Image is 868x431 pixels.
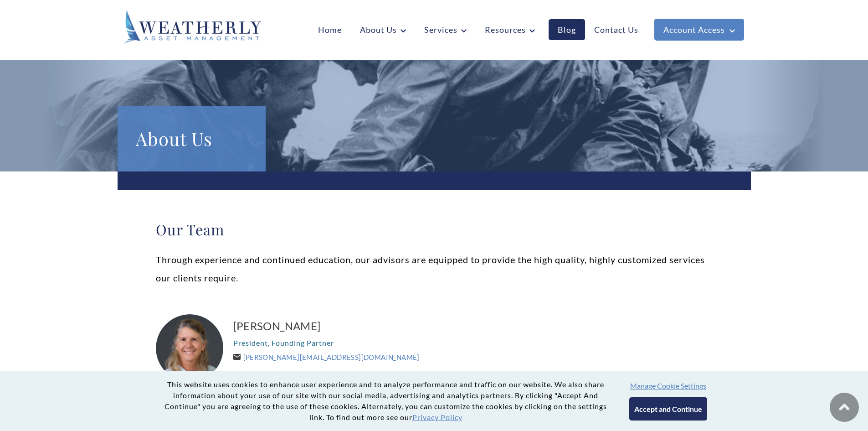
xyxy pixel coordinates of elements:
a: [PERSON_NAME][EMAIL_ADDRESS][DOMAIN_NAME] [233,353,420,361]
a: About Us [351,19,415,40]
a: Blog [549,19,585,40]
button: Manage Cookie Settings [630,381,706,390]
p: This website uses cookies to enhance user experience and to analyze performance and traffic on ou... [161,379,611,423]
p: President, Founding Partner [233,336,713,350]
img: Weatherly [124,10,261,44]
p: Through experience and continued education, our advisors are equipped to provide the high quality... [156,250,713,287]
a: Services [415,19,476,40]
a: Resources [476,19,544,40]
a: Privacy Policy [412,413,462,421]
a: Contact Us [585,19,647,40]
h2: Our Team [156,220,713,239]
a: Home [309,19,351,40]
button: Accept and Continue [629,397,707,421]
a: [PERSON_NAME] [233,319,713,333]
h1: About Us [136,124,247,153]
a: Account Access [654,19,744,41]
